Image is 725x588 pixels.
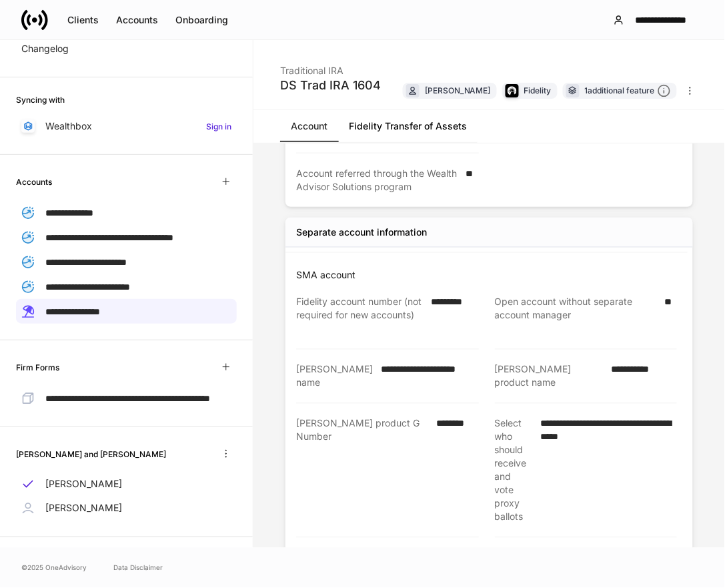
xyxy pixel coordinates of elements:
[296,269,688,282] p: SMA account
[280,77,381,93] div: DS Trad IRA 1604
[495,363,604,390] div: [PERSON_NAME] product name
[296,226,427,239] div: Separate account information
[16,361,59,374] h6: Firm Forms
[45,119,92,133] p: Wealthbox
[280,56,381,77] div: Traditional IRA
[21,563,87,573] span: © 2025 OneAdvisory
[59,9,107,31] button: Clients
[175,13,228,27] div: Onboarding
[495,417,533,524] div: Select who should receive and vote proxy ballots
[16,473,237,497] a: [PERSON_NAME]
[16,37,237,61] a: Changelog
[16,93,65,106] h6: Syncing with
[296,296,423,336] div: Fidelity account number (not required for new accounts)
[585,84,671,98] div: 1 additional feature
[16,448,166,461] h6: [PERSON_NAME] and [PERSON_NAME]
[296,167,458,194] div: Account referred through the Wealth Advisor Solutions program
[116,13,158,27] div: Accounts
[16,114,237,138] a: WealthboxSign in
[495,296,657,336] div: Open account without separate account manager
[425,84,491,97] div: [PERSON_NAME]
[167,9,237,31] button: Onboarding
[67,13,99,27] div: Clients
[113,563,163,573] a: Data Disclaimer
[296,417,428,524] div: [PERSON_NAME] product G Number
[16,176,52,188] h6: Accounts
[338,110,478,142] a: Fidelity Transfer of Assets
[524,84,552,97] div: Fidelity
[107,9,167,31] button: Accounts
[45,502,122,515] p: [PERSON_NAME]
[206,120,231,133] h6: Sign in
[21,42,69,55] p: Changelog
[280,110,338,142] a: Account
[45,478,122,491] p: [PERSON_NAME]
[16,497,237,521] a: [PERSON_NAME]
[296,363,373,390] div: [PERSON_NAME] name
